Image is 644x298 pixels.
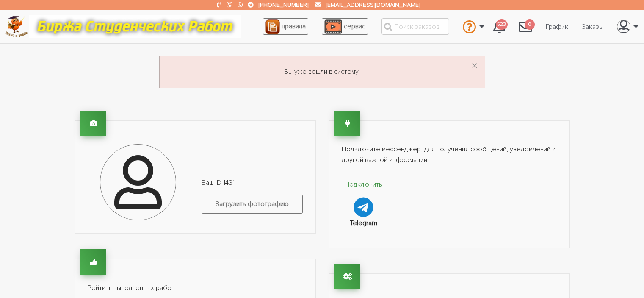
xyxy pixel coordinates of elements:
[512,15,539,38] a: 0
[263,18,308,35] a: правила
[202,195,303,214] label: Загрузить фотографию
[575,19,610,35] a: Заказы
[170,67,475,78] p: Вы уже вошли в систему.
[525,19,535,30] span: 0
[486,15,512,38] a: 523
[282,22,306,31] span: правила
[324,19,342,34] img: play_icon-49f7f135c9dc9a03216cfdbccbe1e3994649169d890fb554cedf0eac35a01ba8.png
[539,19,575,35] a: График
[5,16,28,37] img: logo-c4363faeb99b52c628a42810ed6dfb4293a56d4e4775eb116515dfe7f33672af.png
[195,178,309,220] div: Ваш ID 1431
[259,1,308,8] a: [PHONE_NUMBER]
[344,22,365,31] span: сервис
[265,19,280,34] img: agreement_icon-feca34a61ba7f3d1581b08bc946b2ec1ccb426f67415f344566775c155b7f62c.png
[322,18,368,35] a: сервис
[326,1,420,8] a: [EMAIL_ADDRESS][DOMAIN_NAME]
[88,283,303,294] p: Рейтинг выполненных работ
[342,179,386,190] p: Подключить
[350,219,377,227] strong: Telegram
[342,179,386,217] a: Подключить
[471,58,478,75] span: ×
[342,144,557,166] p: Подключите мессенджер, для получения сообщений, уведомлений и другой важной информации.
[471,60,478,73] button: Dismiss alert
[29,15,241,38] img: motto-12e01f5a76059d5f6a28199ef077b1f78e012cfde436ab5cf1d4517935686d32.gif
[496,19,508,30] span: 523
[381,18,449,35] input: Поиск заказов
